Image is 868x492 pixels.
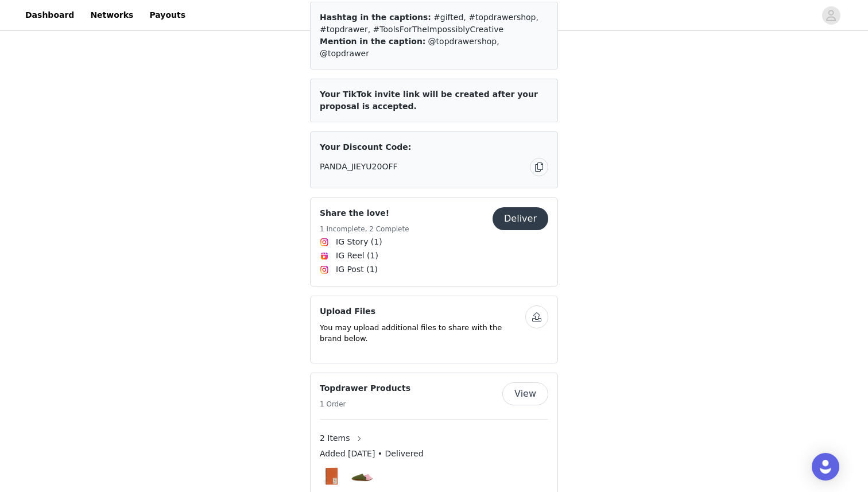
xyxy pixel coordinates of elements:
[320,432,350,444] span: 2 Items
[320,141,411,153] span: Your Discount Code:
[320,13,538,34] span: #gifted, #topdrawershop, #topdrawer, #ToolsForTheImpossiblyCreative
[310,197,558,286] div: Share the love!
[493,207,548,230] button: Deliver
[320,90,538,111] span: Your TikTok invite link will be created after your proposal is accepted.
[320,37,425,46] span: Mention in the caption:
[320,322,525,344] p: You may upload additional files to share with the brand below.
[826,6,836,25] div: avatar
[83,2,140,28] a: Networks
[142,2,192,28] a: Payouts
[320,382,410,394] h4: Topdrawer Products
[812,453,839,481] div: Open Intercom Messenger
[350,464,374,488] img: Arles Woven Cotton House Shoes - Sherpa Lined
[336,236,382,248] span: IG Story (1)
[320,265,329,274] img: Instagram Icon
[320,13,431,22] span: Hashtag in the captions:
[320,305,525,317] h4: Upload Files
[320,399,410,409] h5: 1 Order
[320,207,409,219] h4: Share the love!
[320,224,409,234] h5: 1 Incomplete, 2 Complete
[320,161,398,173] span: PANDA_JIEYU20OFF
[336,264,378,276] span: IG Post (1)
[320,448,424,460] span: Added [DATE] • Delivered
[502,382,548,405] button: View
[320,37,499,58] span: @topdrawershop, @topdrawer
[320,238,329,247] img: Instagram Icon
[336,250,378,262] span: IG Reel (1)
[320,251,329,261] img: Instagram Reels Icon
[320,464,343,488] img: Mixed Media Book
[18,2,81,28] a: Dashboard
